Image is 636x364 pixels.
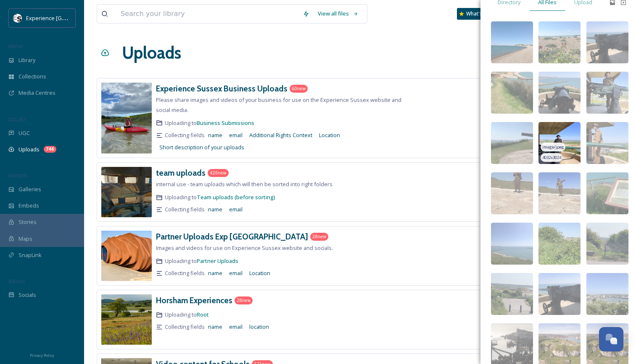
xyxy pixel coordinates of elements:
[18,129,30,137] span: UGC
[26,14,109,22] span: Experience [GEOGRAPHIC_DATA]
[586,21,628,63] img: 3d34738f-f3d7-4abf-956a-a456d0830713.jpg
[538,72,581,114] img: 77bc4d84-6bea-4d8c-9c9b-7561f0b99552.jpg
[101,83,152,153] img: f190e4d3-8aed-4441-9399-5a2c89b00dd0.jpg
[156,295,232,305] h3: Horsham Experiences
[165,119,254,127] span: Uploading to
[18,291,36,299] span: Socials
[156,168,206,178] h3: team uploads
[101,294,152,345] img: 915411c4-c596-48a4-8f82-2814f59fea12.jpg
[586,223,628,265] img: a2c0da80-5c21-4b84-abd7-56a565f8c62c.jpg
[208,131,222,139] span: name
[208,205,222,213] span: name
[8,43,23,49] span: MEDIA
[156,231,308,243] a: Partner Uploads Exp [GEOGRAPHIC_DATA]
[229,131,243,139] span: email
[101,167,152,217] img: 5be2f83d-1dee-4ceb-a257-e592c83a5810.jpg
[538,273,581,315] img: ee5f2a02-940c-40de-aac9-5381466c9792.jpg
[235,296,253,304] div: 28 new
[165,205,205,213] span: Collecting fields
[208,323,222,331] span: name
[101,231,152,281] img: e73d093c-0a51-4230-b27a-e4dd8c2c8d6a.jpg
[122,40,181,65] a: Uploads
[491,21,533,63] img: f981f138-b66b-4754-88fa-aea1d6c44494.jpg
[249,269,270,277] span: Location
[30,353,54,358] span: Privacy Policy
[18,218,37,226] span: Stories
[165,257,238,265] span: Uploading to
[165,323,205,331] span: Collecting fields
[165,131,205,139] span: Collecting fields
[156,83,288,94] h3: Experience Sussex Business Uploads
[8,172,28,179] span: WIDGETS
[197,119,254,127] a: Business Submissions
[586,122,628,164] img: cdc4ef50-40aa-4f40-bed8-e18c3812c546.jpg
[156,96,401,114] span: Please share images and videos of your business for use on the Experience Sussex website and soci...
[197,311,209,318] a: Root
[18,251,42,259] span: SnapLink
[165,269,205,277] span: Collecting fields
[18,146,40,153] span: Uploads
[18,89,55,97] span: Media Centres
[159,143,244,151] span: Short description of your uploads
[8,116,26,122] span: COLLECT
[18,185,41,193] span: Galleries
[538,21,581,63] img: b2c5461d-21f2-4451-b032-46068f1c6dad.jpg
[18,56,35,64] span: Library
[538,223,581,265] img: 82c845d0-3c15-469c-970a-323b75265a63.jpg
[491,223,533,265] img: a770cf56-4f6d-4dd4-92ca-dfa1fdf2dcb1.jpg
[229,323,243,331] span: email
[116,5,298,23] input: Search your library
[165,193,275,201] span: Uploading to
[491,122,533,164] img: fb4d91e5-c800-4a2b-b071-dfb5ec1869a5.jpg
[30,350,54,360] a: Privacy Policy
[538,122,581,164] img: 537418e0-d8a0-4f98-8a61-e86905662f59.jpg
[319,131,340,139] span: Location
[290,85,308,93] div: 60 new
[229,269,243,277] span: email
[491,172,533,214] img: fe628b85-bb3e-4b2c-a932-3ec8bed66ba6.jpg
[197,257,238,265] a: Partner Uploads
[18,202,39,210] span: Embeds
[538,172,581,214] img: eab912ab-bb46-4a25-9378-db16b1ef9016.jpg
[156,83,288,95] a: Experience Sussex Business Uploads
[542,144,564,150] span: image/jpeg
[156,167,206,179] a: team uploads
[491,273,533,315] img: 4ef1219d-e72e-44aa-8b7d-cc14a5fa688c.jpg
[249,323,269,331] span: location
[156,244,333,252] span: Images and videos for use on Experience Sussex website and socials.
[8,278,25,284] span: SOCIALS
[13,14,22,22] img: WSCC%20ES%20Socials%20Icon%20-%20Secondary%20-%20Black.jpg
[156,180,333,188] span: internal use - team uploads which will then be sorted into right folders
[249,131,312,139] span: Additional Rights Context
[310,233,328,241] div: 28 new
[165,311,209,319] span: Uploading to
[18,73,46,81] span: Collections
[586,273,628,315] img: 04bd579a-5945-4d2c-8a2c-c5d0c6312cb1.jpg
[542,155,561,161] span: 4032 x 3024
[197,193,275,201] a: Team uploads (before sorting)
[229,205,243,213] span: email
[44,146,56,153] div: 746
[586,72,628,114] img: 4fec2cd0-0291-41ef-a7a0-6616026ba98c.jpg
[457,8,499,20] a: What's New
[156,294,232,307] a: Horsham Experiences
[599,327,623,351] button: Open Chat
[208,169,229,177] div: 426 new
[586,172,628,214] img: 23b899c9-9fe4-4b97-a63d-921dd9cf0af9.jpg
[314,5,363,22] a: View all files
[491,72,533,114] img: ff30e2d1-0327-45fb-92c8-ca911b71a5f3.jpg
[208,269,222,277] span: name
[156,231,308,242] h3: Partner Uploads Exp [GEOGRAPHIC_DATA]
[18,235,32,243] span: Maps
